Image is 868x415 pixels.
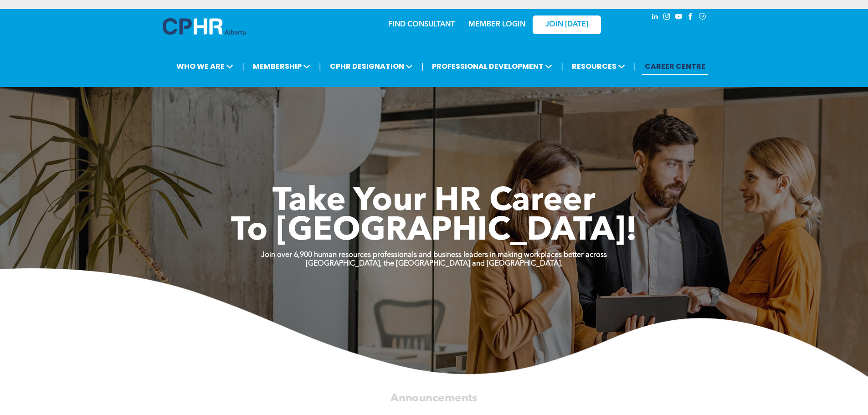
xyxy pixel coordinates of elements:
a: JOIN [DATE] [533,15,601,34]
a: instagram [662,11,672,24]
li: | [319,57,321,76]
a: linkedin [650,11,660,24]
strong: [GEOGRAPHIC_DATA], the [GEOGRAPHIC_DATA] and [GEOGRAPHIC_DATA]. [306,260,563,267]
li: | [421,57,424,76]
strong: Join over 6,900 human resources professionals and business leaders in making workplaces better ac... [261,251,607,259]
a: FIND CONSULTANT [388,21,455,28]
span: Take Your HR Career [272,185,596,218]
span: Announcements [390,393,477,404]
img: A blue and white logo for cp alberta [163,18,246,35]
span: To [GEOGRAPHIC_DATA]! [231,215,637,248]
a: Social network [698,11,708,24]
li: | [561,57,563,76]
span: RESOURCES [569,58,628,75]
li: | [242,57,244,76]
a: MEMBER LOGIN [468,21,525,28]
span: JOIN [DATE] [545,20,588,29]
span: PROFESSIONAL DEVELOPMENT [429,58,555,75]
a: CAREER CENTRE [642,58,708,75]
span: WHO WE ARE [174,58,236,75]
li: | [634,57,636,76]
span: MEMBERSHIP [250,58,313,75]
a: facebook [686,11,696,24]
span: CPHR DESIGNATION [327,58,416,75]
a: youtube [674,11,684,24]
